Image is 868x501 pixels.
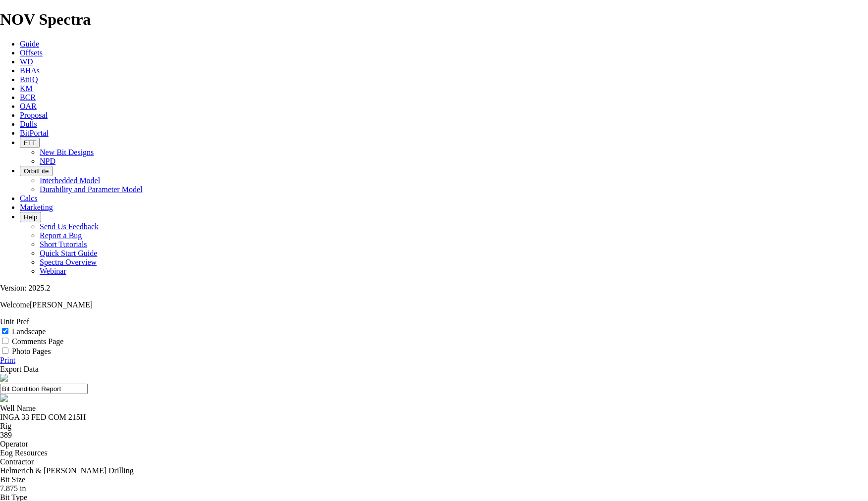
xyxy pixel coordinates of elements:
a: BCR [20,93,36,101]
a: BitPortal [20,129,49,137]
a: Marketing [20,203,53,211]
span: Help [24,213,37,221]
a: Guide [20,40,39,48]
a: Webinar [40,267,66,275]
a: BHAs [20,66,40,75]
a: Proposal [20,111,48,119]
a: Report a Bug [40,231,82,240]
a: WD [20,57,33,66]
a: NPD [40,157,55,165]
a: Calcs [20,194,38,202]
label: Photo Pages [12,347,51,355]
span: [PERSON_NAME] [30,301,93,309]
button: OrbitLite [20,166,53,176]
a: Dulls [20,120,37,128]
span: OrbitLite [24,167,49,175]
a: Quick Start Guide [40,249,97,257]
a: KM [20,84,33,93]
span: FTT [24,139,36,147]
label: Landscape [12,327,46,336]
a: Short Tutorials [40,240,87,249]
a: New Bit Designs [40,148,94,156]
a: Offsets [20,49,43,57]
a: Send Us Feedback [40,222,99,231]
a: OAR [20,102,37,110]
a: Spectra Overview [40,258,97,266]
a: Interbedded Model [40,176,100,185]
button: Help [20,212,41,222]
button: FTT [20,138,40,148]
label: Comments Page [12,337,63,346]
a: Durability and Parameter Model [40,185,143,194]
a: BitIQ [20,75,38,84]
